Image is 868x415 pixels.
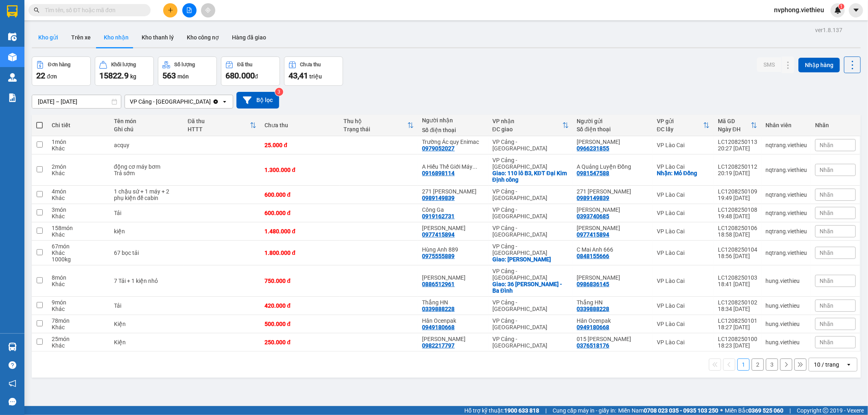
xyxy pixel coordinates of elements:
[718,188,757,195] div: LC1208250109
[492,243,569,256] div: VP Cảng - [GEOGRAPHIC_DATA]
[492,157,569,170] div: VP Cảng - [GEOGRAPHIC_DATA]
[737,359,750,371] button: 1
[748,407,783,414] strong: 0369 525 060
[718,231,757,238] div: 18:58 [DATE]
[820,167,833,173] span: Nhãn
[577,225,649,231] div: Kiều Du
[488,115,573,136] th: Toggle SortBy
[9,398,16,406] span: message
[343,118,408,124] div: Thu hộ
[492,268,569,281] div: VP Cảng - [GEOGRAPHIC_DATA]
[492,170,569,183] div: Giao: 110 lô B3, KĐT Đại Kim Định công
[422,170,455,176] div: 0916898114
[577,274,649,281] div: Phạm Huân
[657,339,710,345] div: VP Lào Cai
[114,321,179,327] div: Kiện
[422,213,455,219] div: 0919162731
[577,213,610,219] div: 0393740685
[657,118,703,124] div: VP gửi
[657,142,710,148] div: VP Lào Cai
[820,302,833,309] span: Nhãn
[32,56,91,86] button: Đơn hàng22đơn
[52,163,106,170] div: 2 món
[657,302,710,309] div: VP Lào Cai
[492,317,569,330] div: VP Cảng - [GEOGRAPHIC_DATA]
[7,5,17,17] img: logo-vxr
[422,336,484,342] div: Quỳnh Anh
[186,7,192,13] span: file-add
[492,336,569,349] div: VP Cảng - [GEOGRAPHIC_DATA]
[43,7,122,15] strong: VIỆT HIẾU LOGISTIC
[221,98,228,105] svg: open
[820,142,833,148] span: Nhãn
[114,228,179,235] div: kiện
[789,406,791,415] span: |
[725,406,783,415] span: Miền Bắc
[718,274,757,281] div: LC1208250103
[422,127,484,133] div: Số điện thoại
[765,278,807,284] div: hung.viethieu
[111,62,136,67] div: Khối lượng
[130,73,136,80] span: kg
[47,27,87,33] strong: TĐ chuyển phát:
[205,7,211,13] span: aim
[577,195,610,201] div: 0989149839
[52,145,106,152] div: Khác
[492,299,569,312] div: VP Cảng - [GEOGRAPHIC_DATA]
[657,250,710,256] div: VP Lào Cai
[130,98,211,106] div: VP Cảng - [GEOGRAPHIC_DATA]
[657,191,710,198] div: VP Lào Cai
[4,53,85,70] span: VP Cảng - [GEOGRAPHIC_DATA]
[472,163,477,170] span: ...
[188,126,250,133] div: HTTT
[236,92,279,109] button: Bộ lọc
[422,231,455,238] div: 0977415894
[289,71,308,80] span: 43,41
[265,278,335,284] div: 750.000 đ
[8,343,17,351] img: warehouse-icon
[265,302,335,309] div: 420.000 đ
[840,4,843,9] span: 1
[849,3,863,17] button: caret-down
[309,73,322,80] span: triệu
[422,306,455,312] div: 0339888228
[114,278,179,284] div: 7 Tải + 1 kiện nhỏ
[265,321,335,327] div: 500.000 đ
[492,281,569,294] div: Giao: 36 Nguyễn Thái Học - Ba Đình
[255,73,258,80] span: đ
[577,170,610,176] div: 0981547588
[162,71,176,80] span: 563
[577,281,610,287] div: 0986836145
[820,321,833,327] span: Nhãn
[492,188,569,201] div: VP Cảng - [GEOGRAPHIC_DATA]
[52,281,106,287] div: Khác
[718,336,757,342] div: LC1208250100
[4,12,36,43] img: logo
[752,359,764,371] button: 2
[718,163,757,170] div: LC1208250112
[618,406,718,415] span: Miền Nam
[492,118,562,124] div: VP nhận
[50,17,116,25] strong: PHIẾU GỬI HÀNG
[815,122,856,128] div: Nhãn
[188,118,250,124] div: Đã thu
[265,210,335,216] div: 600.000 đ
[265,339,335,345] div: 250.000 đ
[52,336,106,342] div: 25 món
[114,250,179,256] div: 67 bọc tải
[114,170,179,176] div: Trả sớm
[114,210,179,216] div: Tải
[757,57,781,72] button: SMS
[65,28,97,47] button: Trên xe
[553,406,616,415] span: Cung cấp máy in - giấy in:
[765,339,807,345] div: hung.viethieu
[47,73,57,80] span: đơn
[718,195,757,201] div: 19:49 [DATE]
[492,256,569,263] div: Giao: Yên Ngĩa
[120,53,158,61] span: VP Lào Cai
[820,278,833,284] span: Nhãn
[765,250,807,256] div: nqtrang.viethieu
[577,253,610,259] div: 0848155666
[834,7,842,14] img: icon-new-feature
[52,274,106,281] div: 8 món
